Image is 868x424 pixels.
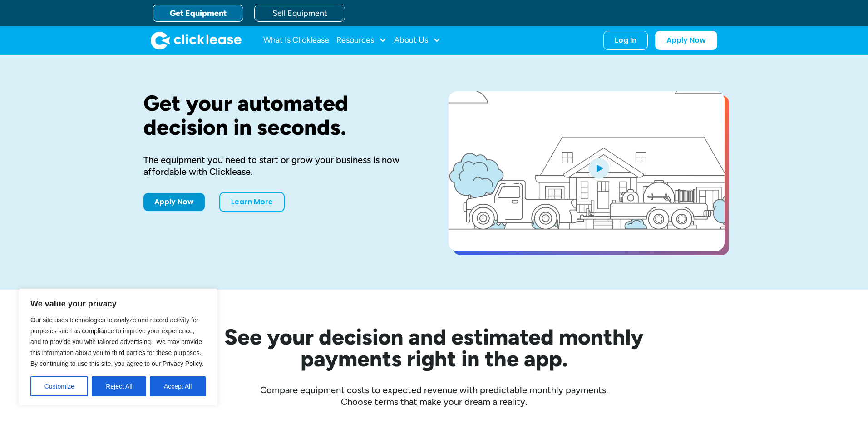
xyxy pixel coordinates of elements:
[143,91,419,139] h1: Get your automated decision in seconds.
[449,91,725,251] a: open lightbox
[254,5,345,22] a: Sell Equipment
[151,31,242,49] img: Clicklease logo
[143,154,419,177] div: The equipment you need to start or grow your business is now affordable with Clicklease.
[615,36,636,45] div: Log In
[30,298,206,309] p: We value your privacy
[143,384,725,408] div: Compare equipment costs to expected revenue with predictable monthly payments. Choose terms that ...
[150,376,206,396] button: Accept All
[153,5,243,22] a: Get Equipment
[30,316,203,367] span: Our site uses technologies to analyze and record activity for purposes such as compliance to impr...
[143,193,205,211] a: Apply Now
[30,376,88,396] button: Customize
[655,31,717,50] a: Apply Now
[394,31,441,49] div: About Us
[151,31,242,49] a: home
[180,326,688,370] h2: See your decision and estimated monthly payments right in the app.
[219,192,285,212] a: Learn More
[587,155,611,181] img: Blue play button logo on a light blue circular background
[18,289,218,406] div: We value your privacy
[92,376,146,396] button: Reject All
[336,31,387,49] div: Resources
[263,31,329,49] a: What Is Clicklease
